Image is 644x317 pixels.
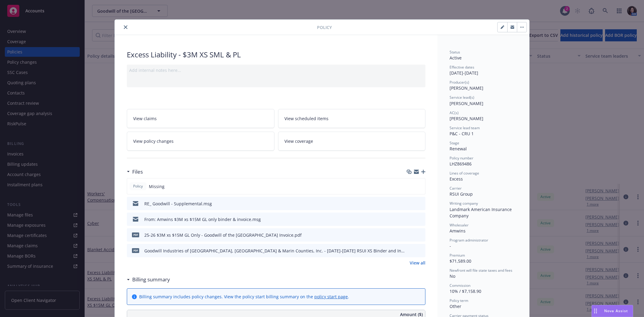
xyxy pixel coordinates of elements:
a: View all [410,260,425,266]
span: Newfront will file state taxes and fees [450,268,512,273]
span: Program administrator [450,238,488,243]
a: View scheduled items [278,109,426,128]
div: From: Amwins $3M xs $15M GL only binder & invoice.msg [144,216,261,223]
span: Active [450,55,462,61]
button: close [122,24,129,31]
span: Policy number [450,155,473,161]
span: Status [450,50,460,55]
div: Drag to move [592,305,599,317]
span: Nova Assist [604,308,628,313]
a: View claims [127,109,274,128]
span: Excess [450,176,463,182]
span: Service lead(s) [450,95,474,100]
span: No [450,273,455,279]
span: Missing [149,183,165,190]
span: Producer(s) [450,80,469,85]
span: pdf [132,248,139,253]
span: Writing company [450,201,478,206]
span: Renewal [450,146,467,152]
span: Policy [317,24,332,30]
button: preview file [418,216,423,223]
a: View policy changes [127,132,274,151]
span: RSUI Group [450,191,473,197]
div: Add internal notes here... [129,67,423,73]
span: Lines of coverage [450,171,479,176]
span: View scheduled items [284,115,328,122]
button: download file [408,232,413,238]
span: View claims [133,115,157,122]
button: Nova Assist [591,305,633,317]
div: Excess Liability - $3M XS SML & PL [127,50,425,60]
div: RE_ Goodwill - Supplemental.msg [144,200,212,207]
span: - [450,243,451,249]
span: Amwins [450,228,466,234]
a: policy start page [314,294,348,299]
a: View coverage [278,132,426,151]
div: Billing summary [127,276,170,283]
button: preview file [418,232,423,238]
span: [PERSON_NAME] [450,116,483,121]
button: download file [408,248,413,254]
span: AC(s) [450,110,459,115]
button: preview file [418,248,423,254]
span: Wholesaler [450,223,469,228]
span: pdf [132,232,139,237]
span: $71,589.00 [450,258,471,264]
span: Effective dates [450,65,474,70]
div: Files [127,168,143,176]
span: Policy [132,184,144,189]
button: download file [408,216,413,223]
span: Policy term [450,298,468,303]
span: Carrier [450,186,462,191]
span: View coverage [284,138,313,144]
span: [PERSON_NAME] [450,85,483,91]
h3: Files [132,168,143,176]
span: Premium [450,253,465,258]
span: Stage [450,140,459,146]
span: LHZ869486 [450,161,472,167]
div: Goodwill Industries of [GEOGRAPHIC_DATA], [GEOGRAPHIC_DATA] & Marin Counties, Inc. - [DATE]-[DATE... [144,248,405,254]
h3: Billing summary [132,276,170,283]
span: Other [450,303,461,309]
span: Landmark American Insurance Company [450,207,513,219]
span: P&C - CRU 1 [450,131,474,136]
button: download file [408,200,413,207]
span: [PERSON_NAME] [450,101,483,106]
span: Service lead team [450,125,480,130]
span: View policy changes [133,138,174,144]
div: Billing summary includes policy changes. View the policy start billing summary on the . [139,293,349,300]
div: [DATE] - [DATE] [450,65,517,76]
span: 10% / $7,158.90 [450,288,481,294]
div: 25-26 $3M xs $15M GL Only - Goodwill of the [GEOGRAPHIC_DATA] Invoice.pdf [144,232,302,238]
span: Commission [450,283,470,288]
button: preview file [418,200,423,207]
